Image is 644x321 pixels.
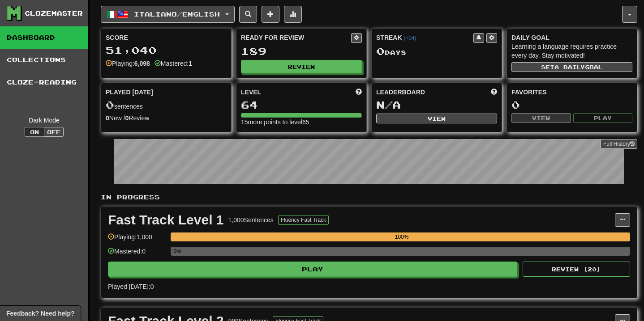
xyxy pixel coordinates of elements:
[108,262,517,277] button: Play
[241,33,351,42] div: Ready for Review
[106,114,227,122] div: New / Review
[376,88,425,97] span: Leaderboard
[7,116,82,125] div: Dark Mode
[284,6,302,23] button: More stats
[511,99,632,110] div: 0
[125,114,129,122] strong: 0
[101,6,235,23] button: Italiano/English
[108,213,224,227] div: Fast Track Level 1
[106,59,150,68] div: Playing:
[108,283,154,290] span: Played [DATE]: 0
[155,59,192,68] div: Mastered:
[108,247,166,262] div: Mastered: 0
[106,98,114,111] span: 0
[376,98,401,111] span: N/A
[25,127,44,137] button: On
[511,62,632,72] button: Seta dailygoal
[511,42,632,60] div: Learning a language requires practice every day. Stay motivated!
[511,113,571,123] button: View
[106,88,153,97] span: Played [DATE]
[356,88,362,97] span: Score more points to level up
[241,99,362,110] div: 64
[106,114,109,122] strong: 0
[106,45,227,56] div: 51,040
[134,10,220,18] span: Italiano / English
[189,60,192,67] strong: 1
[44,127,64,137] button: Off
[376,45,385,57] span: 0
[25,9,83,18] div: Clozemaster
[228,215,274,224] div: 1,000 Sentences
[573,113,633,123] button: Play
[241,118,362,127] div: 15 more points to level 65
[108,232,166,247] div: Playing: 1,000
[106,99,227,111] div: sentences
[511,33,632,42] div: Daily Goal
[278,215,329,225] button: Fluency Fast Track
[404,35,416,41] a: (+04)
[173,232,630,241] div: 100%
[511,88,632,97] div: Favorites
[134,60,150,67] strong: 6,098
[376,114,497,123] button: View
[491,88,497,97] span: This week in points, UTC
[376,33,473,42] div: Streak
[239,6,257,23] button: Search sentences
[101,193,637,202] p: In Progress
[601,139,637,149] a: Full History
[554,64,585,70] span: a daily
[241,88,261,97] span: Level
[241,60,362,73] button: Review
[6,309,74,318] span: Open feedback widget
[241,46,362,57] div: 189
[262,6,279,23] button: Add sentence to collection
[523,262,630,277] button: Review (20)
[376,46,497,57] div: Day s
[106,33,227,42] div: Score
